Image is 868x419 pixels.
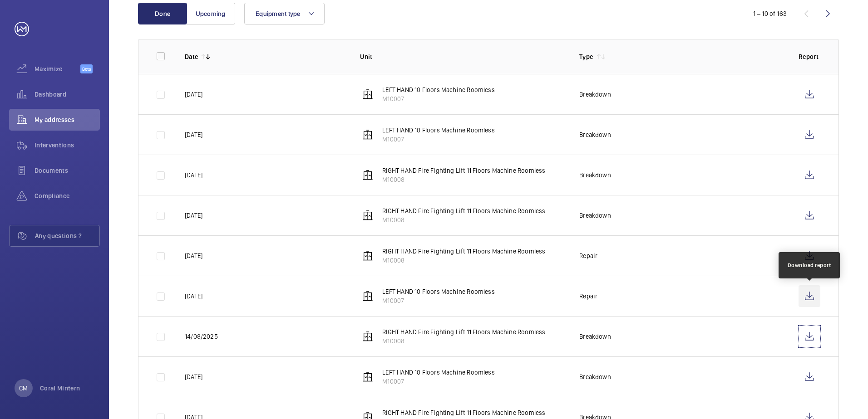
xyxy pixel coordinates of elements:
p: LEFT HAND 10 Floors Machine Roomless [382,368,495,377]
button: Upcoming [186,3,235,24]
img: elevator.svg [362,129,373,140]
p: [DATE] [185,211,202,220]
span: Compliance [35,191,100,200]
img: elevator.svg [362,89,373,100]
p: Breakdown [579,130,611,139]
img: elevator.svg [362,170,373,180]
p: Repair [579,292,597,301]
p: [DATE] [185,251,202,260]
p: M10007 [382,296,495,305]
p: M10008 [382,256,545,265]
img: elevator.svg [362,291,373,302]
p: [DATE] [185,372,202,381]
p: CM [19,384,28,393]
p: Breakdown [579,171,611,180]
p: [DATE] [185,171,202,180]
span: Dashboard [35,90,100,99]
p: [DATE] [185,90,202,99]
p: Breakdown [579,211,611,220]
p: LEFT HAND 10 Floors Machine Roomless [382,126,495,135]
span: Documents [35,166,100,175]
p: Breakdown [579,372,611,381]
p: LEFT HAND 10 Floors Machine Roomless [382,287,495,296]
p: Repair [579,251,597,260]
img: elevator.svg [362,210,373,221]
p: Date [185,52,198,61]
p: [DATE] [185,292,202,301]
span: Any questions ? [35,231,99,240]
img: elevator.svg [362,331,373,342]
div: Download report [788,261,831,269]
img: elevator.svg [362,250,373,261]
img: elevator.svg [362,371,373,382]
span: Interventions [35,141,100,150]
p: LEFT HAND 10 Floors Machine Roomless [382,85,495,94]
p: RIGHT HAND Fire Fighting Lift 11 Floors Machine Roomless [382,408,545,417]
p: RIGHT HAND Fire Fighting Lift 11 Floors Machine Roomless [382,327,545,336]
p: RIGHT HAND Fire Fighting Lift 11 Floors Machine Roomless [382,166,545,175]
p: Breakdown [579,332,611,341]
p: M10007 [382,135,495,144]
p: Breakdown [579,90,611,99]
p: [DATE] [185,130,202,139]
div: 1 – 10 of 163 [753,9,787,18]
p: RIGHT HAND Fire Fighting Lift 11 Floors Machine Roomless [382,247,545,256]
p: M10007 [382,94,495,103]
p: M10008 [382,175,545,184]
p: M10008 [382,336,545,346]
p: Unit [360,52,565,61]
p: Coral Mintern [40,384,80,393]
p: 14/08/2025 [185,332,218,341]
span: Maximize [35,64,80,73]
p: Report [799,52,820,61]
button: Equipment type [244,3,325,24]
span: My addresses [35,115,100,124]
button: Done [138,3,187,24]
p: M10007 [382,377,495,386]
p: Type [579,52,593,61]
p: M10008 [382,215,545,224]
span: Equipment type [256,10,301,17]
span: Beta [80,64,93,73]
p: RIGHT HAND Fire Fighting Lift 11 Floors Machine Roomless [382,206,545,215]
